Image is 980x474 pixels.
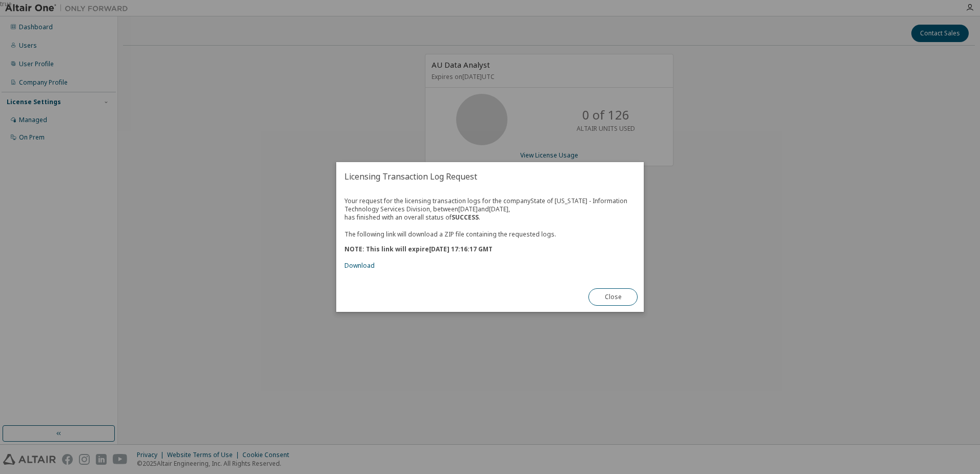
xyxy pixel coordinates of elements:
[344,261,375,270] a: Download
[344,245,493,253] b: NOTE: This link will expire [DATE] 17:16:17 GMT
[452,213,479,222] b: SUCCESS
[336,162,644,191] h2: Licensing Transaction Log Request
[344,197,636,269] div: Your request for the licensing transaction logs for the company State of [US_STATE] - Information...
[344,230,636,239] p: The following link will download a ZIP file containing the requested logs.
[588,288,638,306] button: Close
